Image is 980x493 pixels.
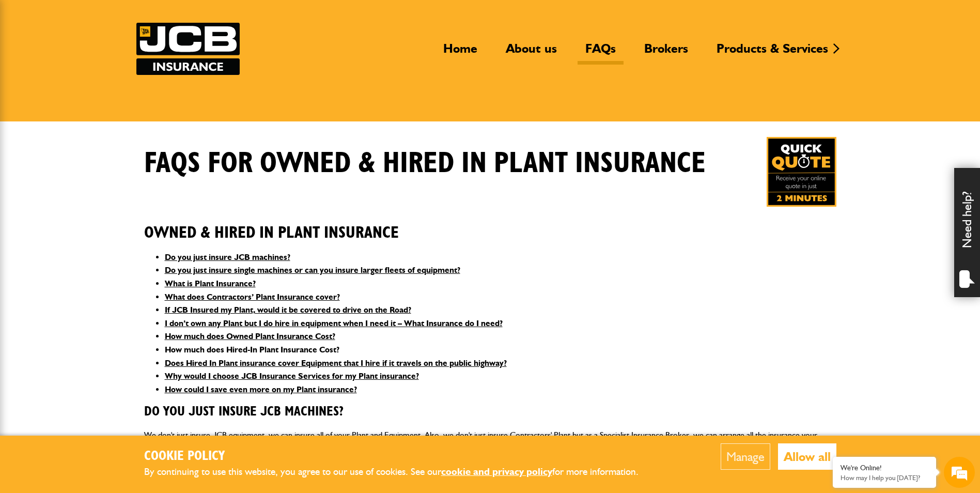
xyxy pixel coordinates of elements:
img: JCB Insurance Services logo [136,23,240,75]
a: How much does Owned Plant Insurance Cost? [165,331,335,341]
a: How much does Hired-In Plant Insurance Cost? [165,345,339,355]
a: If JCB Insured my Plant, would it be covered to drive on the Road? [165,305,411,315]
button: Allow all [778,443,836,470]
em: Start Chat [141,318,188,332]
p: By continuing to use this website, you agree to our use of cookies. See our for more information. [144,464,656,480]
a: What is Plant Insurance? [165,279,256,288]
textarea: Type your message and hit 'Enter' [13,187,189,310]
h2: Owned & Hired In Plant Insurance [144,207,836,242]
img: d_20077148190_company_1631870298795_20077148190 [18,57,43,72]
a: I don’t own any Plant but I do hire in equipment when I need it – What Insurance do I need? [165,318,503,328]
input: Enter your phone number [13,157,189,179]
a: JCB Insurance Services [136,23,240,75]
input: Enter your last name [13,96,189,118]
a: Why would I choose JCB Insurance Services for my Plant insurance? [165,371,419,381]
input: Enter your email address [13,126,189,149]
a: What does Contractors’ Plant Insurance cover? [165,292,340,302]
img: Quick Quote [767,137,836,207]
button: Manage [721,443,770,470]
p: How may I help you today? [841,474,928,482]
div: Need help? [954,168,980,297]
a: Does Hired In Plant insurance cover Equipment that I hire if it travels on the public highway? [165,358,507,368]
h2: Cookie Policy [144,449,656,465]
a: Do you just insure single machines or can you insure larger fleets of equipment? [165,265,460,275]
a: Products & Services [709,41,836,65]
a: Get your insurance quote in just 2-minutes [767,137,836,207]
a: Brokers [636,41,696,65]
h3: Do you just insure JCB machines? [144,404,836,420]
div: Minimize live chat window [169,5,194,30]
a: About us [498,41,565,65]
a: Home [435,41,485,65]
p: We don't just insure JCB equipment, we can insure all of your Plant and Equipment. Also, we don't... [144,428,836,468]
a: FAQs [578,41,624,65]
div: Chat with us now [54,58,174,71]
a: Do you just insure JCB machines? [165,252,290,262]
a: cookie and privacy policy [441,466,552,477]
a: How could I save even more on my Plant insurance? [165,384,357,394]
div: We're Online! [841,464,928,472]
h1: FAQS for Owned & Hired In Plant Insurance [144,146,706,181]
